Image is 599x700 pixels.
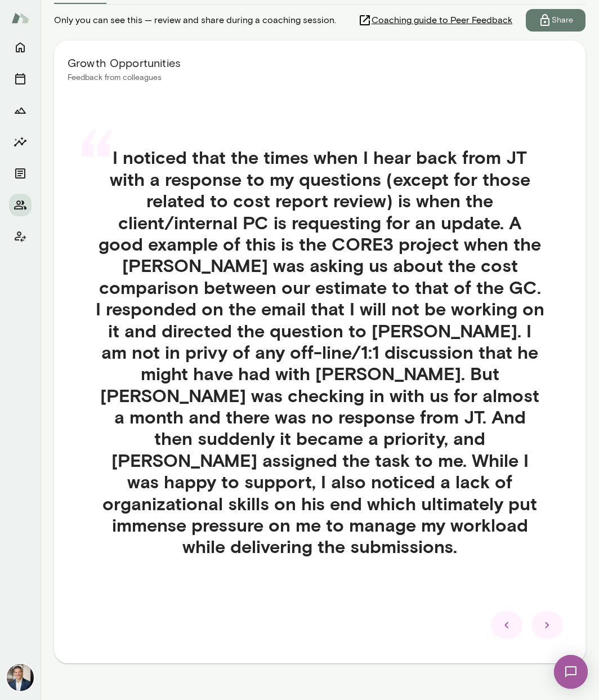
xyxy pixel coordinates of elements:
[372,14,512,27] span: Coaching guide to Peer Feedback
[358,9,526,32] a: Coaching guide to Peer Feedback
[7,664,34,691] img: Mark Zschocke
[68,72,572,83] p: Feedback from colleagues
[9,131,32,153] button: Insights
[9,68,32,90] button: Sessions
[552,15,573,26] p: Share
[68,146,572,557] h4: I noticed that the times when I hear back from JT with a response to my questions (except for tho...
[54,14,336,27] span: Only you can see this — review and share during a coaching session.
[9,36,32,59] button: Home
[9,99,32,122] button: Growth Plan
[9,194,32,216] button: Members
[526,9,585,32] button: Share
[11,7,29,29] img: Mento
[9,162,32,185] button: Documents
[68,54,572,72] h6: Growth Opportunities
[9,225,32,248] button: Client app
[77,133,116,212] div: “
